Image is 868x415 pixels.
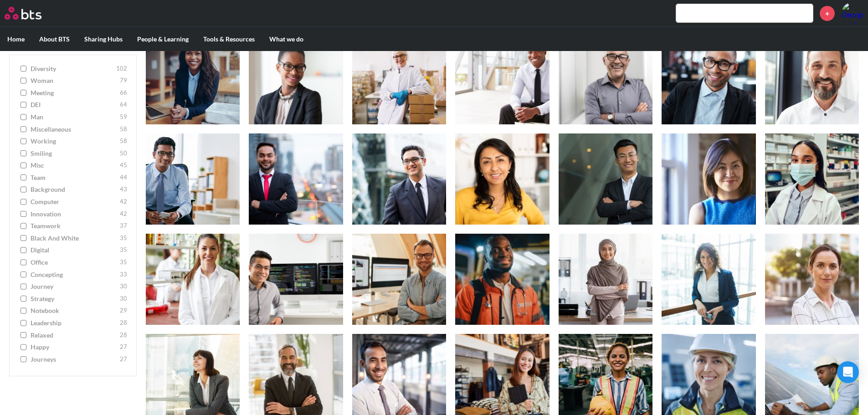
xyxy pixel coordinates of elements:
[21,320,26,326] input: leadership 28
[21,356,26,363] input: journeys 27
[31,210,118,219] span: innovation
[31,161,118,170] span: misc
[31,173,118,182] span: team
[120,161,127,170] span: 45
[120,222,127,231] span: 37
[21,247,26,254] input: digital 35
[262,27,311,51] label: What we do
[31,246,118,255] span: digital
[31,101,118,110] span: DEI
[120,198,127,207] span: 42
[31,270,118,279] span: concepting
[120,343,127,352] span: 27
[120,77,127,86] span: 79
[120,149,127,158] span: 50
[21,66,26,72] input: diversity 102
[31,77,118,86] span: woman
[120,355,127,364] span: 27
[31,88,118,97] span: meeting
[21,187,26,193] input: background 43
[120,294,127,303] span: 30
[120,331,127,340] span: 28
[21,332,26,338] input: relaxed 28
[120,258,127,267] span: 35
[21,272,26,278] input: concepting 33
[120,210,127,219] span: 42
[820,6,835,21] a: +
[31,198,118,207] span: computer
[842,2,863,24] img: Georgia Rapley
[21,308,26,314] input: notebook 29
[120,88,127,97] span: 66
[31,137,118,146] span: working
[196,27,262,51] label: Tools & Resources
[120,234,127,243] span: 35
[77,27,130,51] label: Sharing Hubs
[130,27,196,51] label: People & Learning
[21,114,26,120] input: man 59
[31,258,118,267] span: office
[5,7,41,20] img: BTS Logo
[31,294,118,303] span: strategy
[31,113,118,122] span: man
[31,307,118,316] span: notebook
[21,199,26,205] input: computer 42
[120,113,127,122] span: 59
[120,137,127,146] span: 58
[120,270,127,279] span: 33
[21,90,26,96] input: meeting 66
[120,173,127,182] span: 44
[120,185,127,195] span: 43
[21,211,26,217] input: innovation 42
[120,246,127,255] span: 35
[21,296,26,302] input: strategy 30
[21,235,26,241] input: Black and White 35
[120,282,127,292] span: 30
[31,318,118,328] span: leadership
[21,163,26,169] input: misc 45
[21,102,26,108] input: DEI 64
[842,2,863,24] a: Profile
[31,343,118,352] span: happy
[21,344,26,351] input: happy 27
[31,234,118,243] span: Black and White
[120,125,127,134] span: 58
[21,223,26,230] input: teamwork 37
[31,222,118,231] span: teamwork
[31,355,118,364] span: journeys
[32,27,77,51] label: About BTS
[120,307,127,316] span: 29
[21,150,26,157] input: smiling 50
[31,64,114,73] span: diversity
[31,331,118,340] span: relaxed
[21,284,26,290] input: journey 30
[120,318,127,328] span: 28
[31,149,118,158] span: smiling
[21,78,26,84] input: woman 79
[21,126,26,133] input: miscellaneous 58
[21,138,26,145] input: working 58
[31,185,118,195] span: background
[21,174,26,181] input: team 44
[837,361,859,383] div: Open Intercom Messenger
[120,101,127,110] span: 64
[116,64,127,73] span: 102
[21,260,26,266] input: office 35
[31,282,118,292] span: journey
[31,125,118,134] span: miscellaneous
[5,7,58,20] a: Go home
